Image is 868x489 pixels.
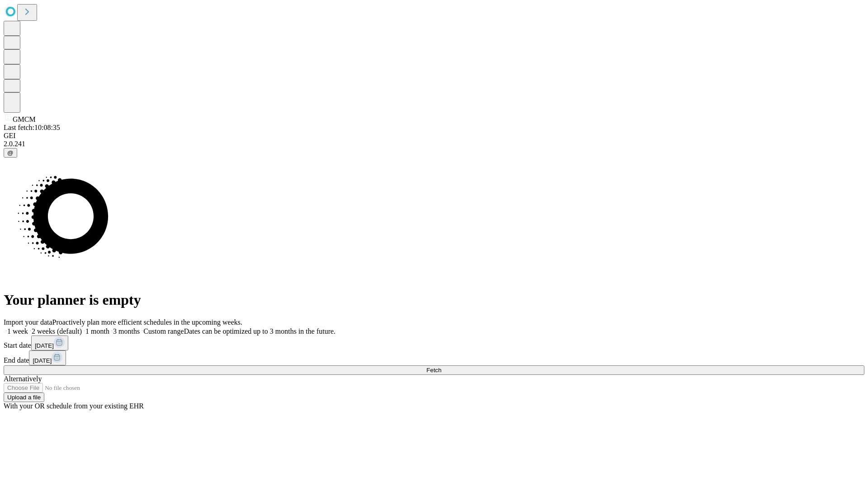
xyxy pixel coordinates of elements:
[143,327,184,335] span: Custom range
[4,132,864,140] div: GEI
[7,149,14,156] span: @
[52,318,242,326] span: Proactively plan more efficient schedules in the upcoming weeks.
[4,148,17,158] button: @
[7,327,28,335] span: 1 week
[4,402,144,410] span: With your OR schedule from your existing EHR
[4,350,864,365] div: End date
[35,342,54,349] span: [DATE]
[29,350,66,365] button: [DATE]
[184,327,335,335] span: Dates can be optimized up to 3 months in the future.
[32,327,82,335] span: 2 weeks (default)
[31,336,68,350] button: [DATE]
[4,292,864,308] h1: Your planner is empty
[4,318,52,326] span: Import your data
[33,357,52,364] span: [DATE]
[4,336,864,350] div: Start date
[4,393,44,402] button: Upload a file
[13,115,36,123] span: GMCM
[4,365,864,375] button: Fetch
[426,367,441,374] span: Fetch
[113,327,140,335] span: 3 months
[4,140,864,148] div: 2.0.241
[4,124,60,131] span: Last fetch: 10:08:35
[85,327,109,335] span: 1 month
[4,375,42,383] span: Alternatively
